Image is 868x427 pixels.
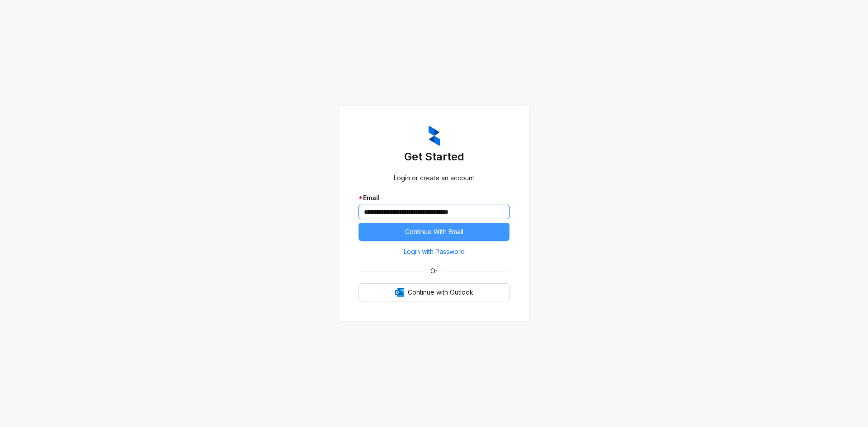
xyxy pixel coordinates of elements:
button: Continue With Email [359,223,509,241]
img: Outlook [395,288,404,297]
button: OutlookContinue with Outlook [359,283,509,301]
div: Login or create an account [359,173,509,183]
span: Or [424,266,444,276]
h3: Get Started [359,150,509,164]
div: Email [359,193,509,203]
img: ZumaIcon [429,126,440,146]
span: Continue with Outlook [408,287,473,297]
button: Login with Password [359,244,509,259]
span: Login with Password [404,247,465,257]
span: Continue With Email [405,227,463,237]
